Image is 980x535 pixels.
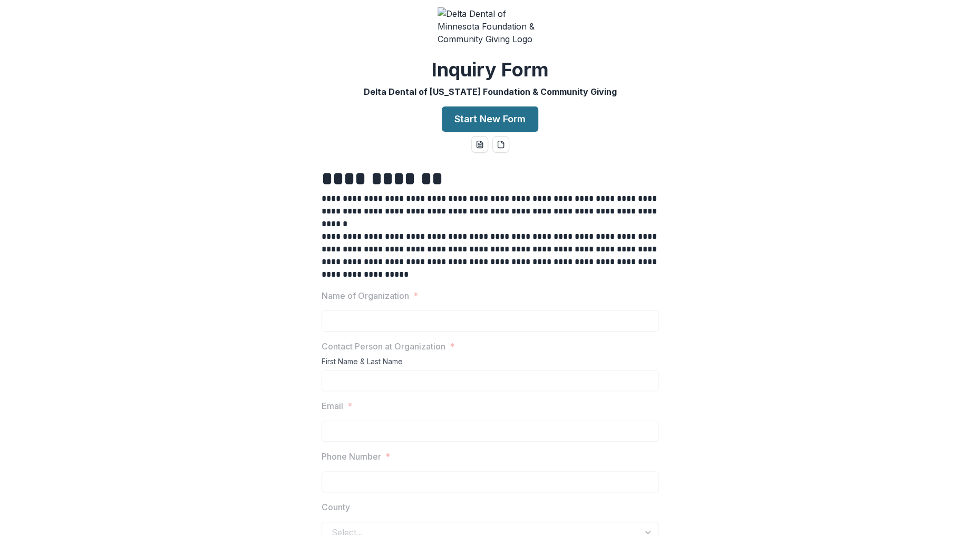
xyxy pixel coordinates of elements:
button: word-download [471,136,488,153]
div: First Name & Last Name [322,357,659,370]
p: Phone Number [322,450,381,463]
p: Name of Organization [322,289,409,302]
p: Email [322,400,343,412]
h2: Inquiry Form [432,59,549,81]
p: County [322,501,350,513]
button: pdf-download [492,136,509,153]
p: Contact Person at Organization [322,340,445,353]
p: Delta Dental of [US_STATE] Foundation & Community Giving [364,85,617,98]
img: Delta Dental of Minnesota Foundation & Community Giving Logo [438,7,543,45]
button: Start New Form [442,106,538,132]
